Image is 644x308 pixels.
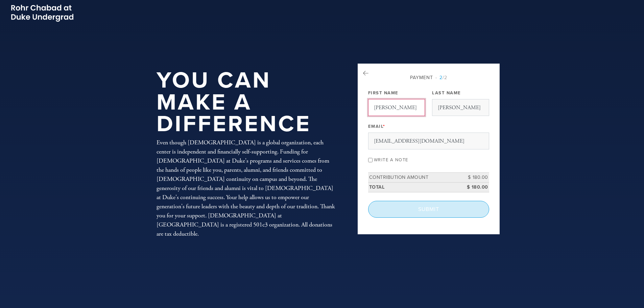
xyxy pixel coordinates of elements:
td: Total [368,183,459,192]
img: Picture2_0.png [10,3,74,23]
span: /2 [435,75,447,80]
h1: You Can Make a Difference [157,70,336,135]
label: First Name [368,90,399,96]
label: Last Name [432,90,461,96]
span: This field is required. [383,124,385,129]
td: $ 180.00 [459,183,489,192]
div: Payment [368,74,489,81]
td: Contribution Amount [368,173,459,183]
input: Submit [368,201,489,218]
div: Even though [DEMOGRAPHIC_DATA] is a global organization, each center is independent and financial... [157,138,336,238]
label: Write a note [374,157,408,163]
label: Email [368,123,385,129]
td: $ 180.00 [459,173,489,183]
span: 2 [439,75,443,80]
